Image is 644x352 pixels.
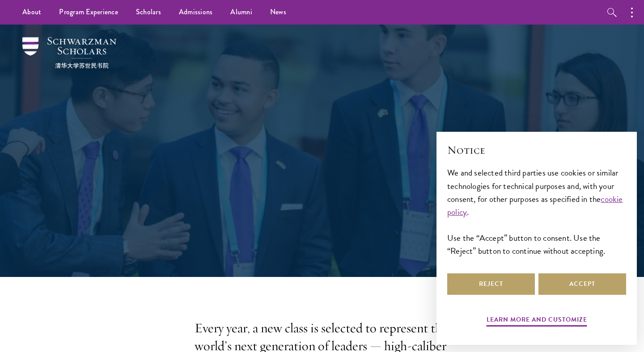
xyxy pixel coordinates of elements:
[447,273,535,295] button: Reject
[447,142,626,158] h2: Notice
[447,166,626,257] div: We and selected third parties use cookies or similar technologies for technical purposes and, wit...
[487,314,587,328] button: Learn more and customize
[447,193,623,218] a: cookie policy
[22,37,116,68] img: Schwarzman Scholars
[538,273,626,295] button: Accept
